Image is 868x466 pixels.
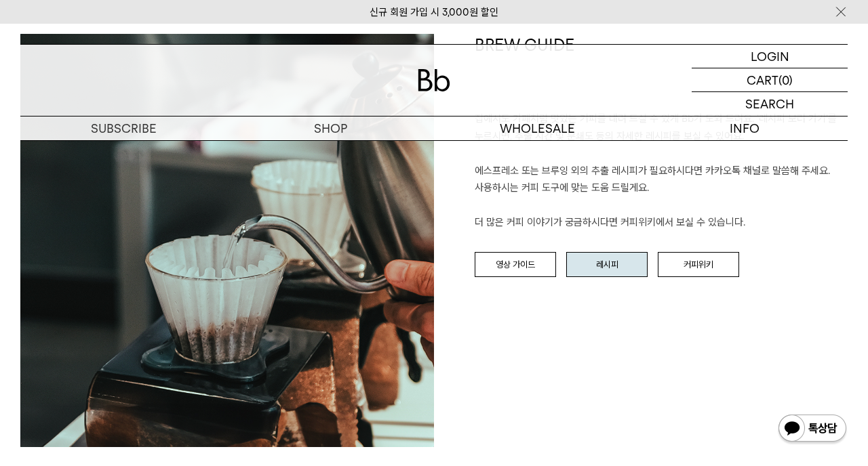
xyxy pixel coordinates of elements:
[434,116,641,140] p: WHOLESALE
[227,116,434,140] a: SHOP
[747,68,778,91] p: CART
[418,69,450,91] img: 로고
[777,413,848,446] img: 카카오톡 채널 1:1 채팅 버튼
[745,92,794,116] p: SEARCH
[20,116,227,140] a: SUBSCRIBE
[778,68,793,91] p: (0)
[566,252,648,278] a: 레시피
[692,68,848,92] a: CART (0)
[475,110,848,232] p: 집에서도 카페처럼 맛있는 커피를 내려 드실 ﻿수 있게 Bb가 도와 드려요. '레시피 보러 가기'를 누르시면, 추출 시간 및 분쇄도 등의 자세한 레시피를 보실 수 있어요. 에스...
[641,116,848,140] p: INFO
[370,6,498,18] a: 신규 회원 가입 시 3,000원 할인
[475,252,556,278] a: 영상 가이드
[751,45,789,68] p: LOGIN
[658,252,739,278] a: 커피위키
[692,45,848,68] a: LOGIN
[20,34,434,447] img: a9080350f8f7d047e248a4ae6390d20f_152254.jpg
